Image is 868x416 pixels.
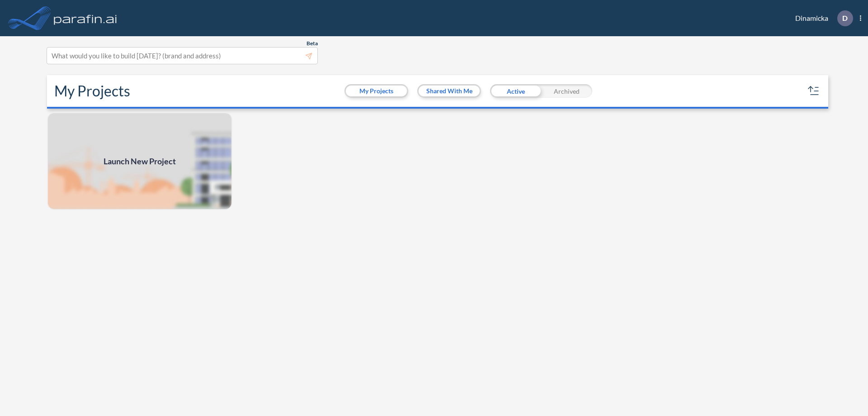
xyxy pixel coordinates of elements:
[47,112,232,210] img: add
[54,82,130,100] h2: My Projects
[807,84,821,98] button: sort
[104,155,176,167] span: Launch New Project
[346,86,407,96] button: My Projects
[307,40,318,47] span: Beta
[842,14,848,22] p: D
[782,10,861,26] div: Dinamicka
[541,84,592,98] div: Archived
[47,112,232,210] a: Launch New Project
[419,86,480,96] button: Shared With Me
[490,84,541,98] div: Active
[52,9,119,27] img: logo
